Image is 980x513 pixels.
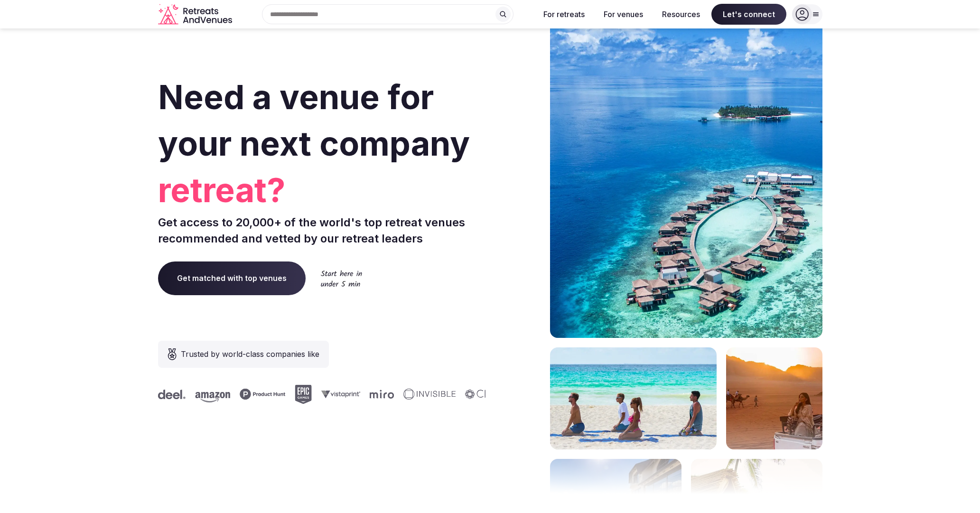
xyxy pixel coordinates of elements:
[654,4,708,25] button: Resources
[403,389,455,400] svg: Invisible company logo
[158,390,185,399] svg: Deel company logo
[711,4,786,25] span: Let's connect
[321,270,362,287] img: Start here in under 5 min
[596,4,651,25] button: For venues
[181,348,319,360] span: Trusted by world-class companies like
[536,4,592,25] button: For retreats
[158,167,486,214] span: retreat?
[158,4,234,25] a: Visit the homepage
[294,385,311,404] svg: Epic Games company logo
[550,347,717,449] img: yoga on tropical beach
[726,347,822,449] img: woman sitting in back of truck with camels
[321,390,360,398] svg: Vistaprint company logo
[158,4,234,25] svg: Retreats and Venues company logo
[158,261,306,295] a: Get matched with top venues
[369,390,393,399] svg: Miro company logo
[158,215,486,246] p: Get access to 20,000+ of the world's top retreat venues recommended and vetted by our retreat lea...
[158,77,470,164] span: Need a venue for your next company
